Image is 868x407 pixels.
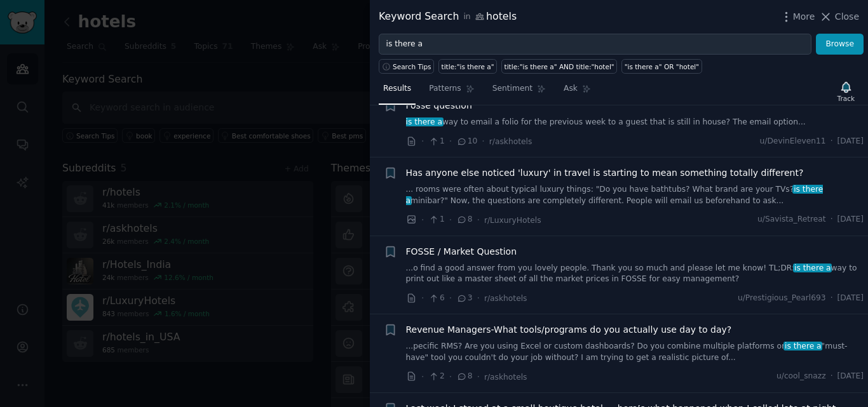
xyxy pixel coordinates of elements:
a: title:"is there a" AND title:"hotel" [501,59,617,74]
span: · [421,135,424,148]
span: [DATE] [837,371,864,382]
button: Search Tips [379,59,434,74]
span: · [449,370,452,384]
span: · [477,213,480,227]
input: Try a keyword related to your business [379,34,811,55]
a: Results [379,79,416,105]
a: ...o find a good answer from you lovely people. Thank you so much and please let me know! TL;DR:i... [406,263,864,285]
span: is there a [405,117,444,126]
span: 1 [428,214,444,225]
span: 6 [428,293,444,304]
span: Search Tips [393,62,431,71]
span: More [793,10,815,23]
span: Patterns [429,83,461,95]
span: is there a [793,264,832,272]
span: · [831,293,833,304]
a: Has anyone else noticed 'luxury' in travel is starting to mean something totally different? [406,166,804,180]
span: Results [383,83,411,95]
span: [DATE] [837,136,864,147]
span: 3 [456,293,472,304]
div: "is there a" OR "hotel" [625,62,699,71]
span: u/Savista_Retreat [757,214,826,225]
button: Close [819,10,859,23]
span: 10 [456,136,477,147]
span: is there a [783,342,822,350]
span: · [477,370,480,384]
span: Sentiment [492,83,532,95]
span: 2 [428,371,444,382]
span: · [831,371,833,382]
span: · [449,291,452,305]
span: · [421,213,424,227]
span: · [482,135,484,148]
a: Sentiment [488,79,550,105]
span: r/askhotels [484,294,527,303]
button: More [780,10,815,23]
a: ...pecific RMS? Are you using Excel or custom dashboards? Do you combine multiple platforms oris ... [406,341,864,363]
a: Revenue Managers-What tools/programs do you actually use day to day? [406,323,732,337]
span: · [831,136,833,147]
span: 8 [456,214,472,225]
span: · [421,291,424,305]
span: 8 [456,371,472,382]
a: "is there a" OR "hotel" [621,59,702,74]
span: u/cool_snazz [776,371,826,382]
a: title:"is there a" [438,59,497,74]
span: is there a [406,185,824,205]
a: Patterns [424,79,478,105]
span: [DATE] [837,293,864,304]
span: r/askhotels [484,373,527,382]
span: · [421,370,424,384]
a: FOSSE / Market Question [406,245,517,258]
button: Track [833,78,859,105]
span: · [477,291,480,305]
span: u/DevinEleven11 [760,136,826,147]
span: · [831,214,833,225]
span: · [449,135,452,148]
a: is there away to email a folio for the previous week to a guest that is still in house? The email... [406,117,864,128]
div: Keyword Search hotels [379,9,517,25]
span: 1 [428,136,444,147]
div: title:"is there a" [442,62,494,71]
a: Ask [559,79,595,105]
div: Track [837,94,855,103]
span: Ask [564,83,578,95]
span: r/askhotels [489,137,532,146]
span: in [463,11,470,23]
span: Close [835,10,859,23]
span: [DATE] [837,214,864,225]
a: Fosse question [406,99,472,112]
a: ... rooms were often about typical luxury things: "Do you have bathtubs? What brand are your TVs?... [406,184,864,206]
button: Browse [816,34,864,55]
span: r/LuxuryHotels [484,216,541,225]
span: · [449,213,452,227]
div: title:"is there a" AND title:"hotel" [505,62,614,71]
span: u/Prestigious_Pearl693 [738,293,826,304]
